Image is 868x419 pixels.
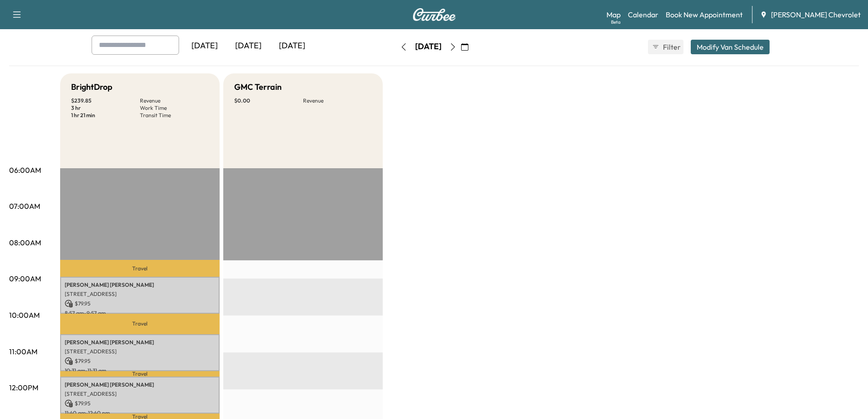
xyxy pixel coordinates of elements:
p: 8:57 am - 9:57 am [65,310,215,317]
p: [STREET_ADDRESS] [65,348,215,355]
p: $ 79.95 [65,399,215,408]
p: 12:00PM [9,382,38,393]
img: Curbee Logo [412,8,456,21]
p: Revenue [140,97,209,104]
a: MapBeta [606,9,621,20]
p: [PERSON_NAME] [PERSON_NAME] [65,281,215,289]
div: [DATE] [183,36,226,57]
p: Travel [60,371,220,377]
div: [DATE] [415,41,442,52]
p: 07:00AM [9,201,40,212]
p: 10:31 am - 11:31 am [65,367,215,374]
p: 11:40 am - 12:40 pm [65,409,215,417]
div: Beta [611,19,621,26]
p: $ 79.95 [65,300,215,308]
p: 3 hr [71,104,140,112]
p: Work Time [140,104,209,112]
p: Transit Time [140,112,209,119]
h5: GMC Terrain [234,81,282,93]
p: 08:00AM [9,237,41,248]
h5: BrightDrop [71,81,113,93]
a: Book New Appointment [666,9,743,20]
button: Modify Van Schedule [691,40,770,54]
p: 09:00AM [9,273,41,284]
p: 11:00AM [9,346,37,357]
p: 06:00AM [9,165,41,176]
p: 10:00AM [9,310,40,321]
div: [DATE] [270,36,314,57]
p: [STREET_ADDRESS] [65,390,215,398]
p: [PERSON_NAME] [PERSON_NAME] [65,339,215,346]
p: $ 239.85 [71,97,140,104]
p: 1 hr 21 min [71,112,140,119]
button: Filter [648,40,683,54]
p: Revenue [303,97,372,104]
p: Travel [60,314,220,335]
p: $ 79.95 [65,357,215,365]
a: Calendar [628,9,658,20]
div: [DATE] [226,36,270,57]
span: [PERSON_NAME] Chevrolet [771,9,861,20]
p: Travel [60,260,220,276]
p: [STREET_ADDRESS] [65,290,215,298]
span: Filter [663,41,679,52]
p: [PERSON_NAME] [PERSON_NAME] [65,381,215,388]
p: $ 0.00 [234,97,303,104]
